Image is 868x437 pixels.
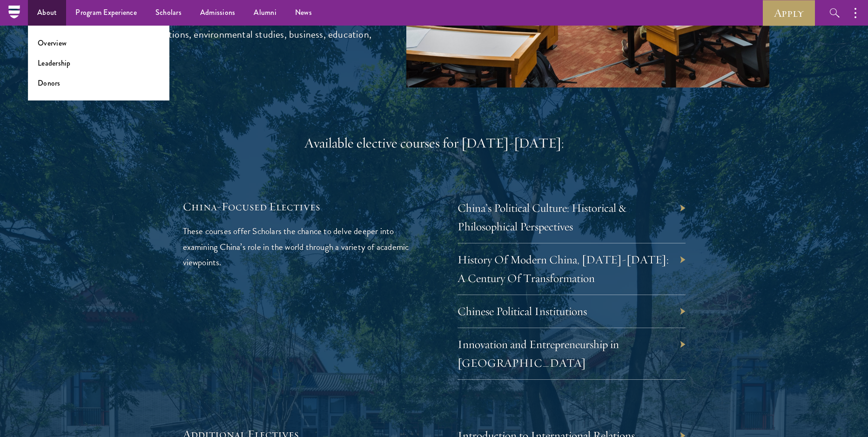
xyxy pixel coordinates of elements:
[183,134,686,153] div: Available elective courses for [DATE]-[DATE]:
[458,201,626,234] a: China’s Political Culture: Historical & Philosophical Perspectives
[183,199,411,215] h5: China-Focused Electives
[38,38,67,48] a: Overview
[38,58,71,68] a: Leadership
[458,252,669,285] a: History Of Modern China, [DATE]-[DATE]: A Century Of Transformation
[458,337,619,370] a: Innovation and Entrepreneurship in [GEOGRAPHIC_DATA]
[458,304,587,318] a: Chinese Political Institutions
[38,78,61,88] a: Donors
[183,223,411,269] p: These courses offer Scholars the chance to delve deeper into examining China’s role in the world ...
